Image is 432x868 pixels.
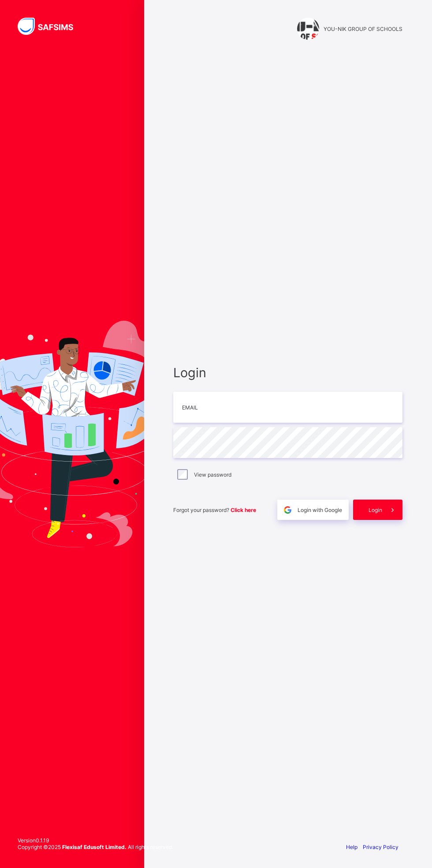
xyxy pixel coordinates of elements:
[62,844,127,850] strong: Flexisaf Edusoft Limited.
[283,505,293,515] img: google.396cfc9801f0270233282035f929180a.svg
[346,844,358,850] a: Help
[173,365,402,380] span: Login
[173,507,256,513] span: Forgot your password?
[18,844,173,850] span: Copyright © 2025 All rights reserved.
[18,18,84,35] img: SAFSIMS Logo
[324,26,402,32] span: YOU-NIK GROUP OF SCHOOLS
[369,507,382,513] span: Login
[18,837,173,844] span: Version 0.1.19
[231,507,256,513] a: Click here
[194,471,231,478] label: View password
[298,507,342,513] span: Login with Google
[363,844,398,850] a: Privacy Policy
